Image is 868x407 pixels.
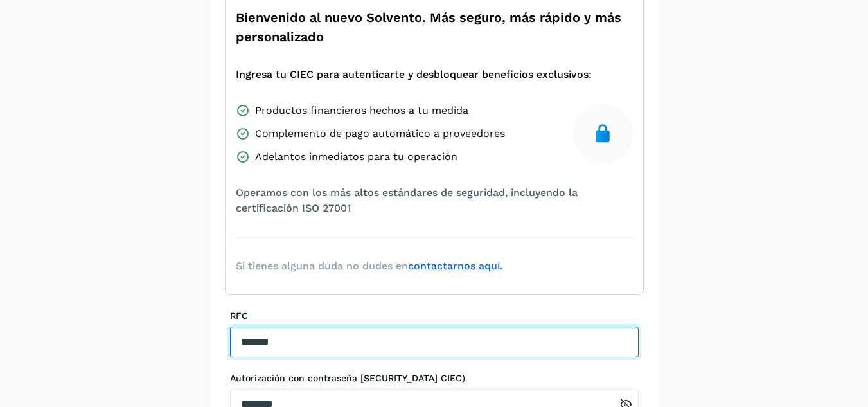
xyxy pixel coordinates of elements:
span: Productos financieros hechos a tu medida [255,103,468,118]
a: contactarnos aquí. [408,260,502,272]
span: Bienvenido al nuevo Solvento. Más seguro, más rápido y más personalizado [236,8,633,46]
span: Ingresa tu CIEC para autenticarte y desbloquear beneficios exclusivos: [236,67,592,82]
label: Autorización con contraseña [SECURITY_DATA] CIEC) [230,373,639,384]
span: Operamos con los más altos estándares de seguridad, incluyendo la certificación ISO 27001 [236,185,633,216]
span: Adelantos inmediatos para tu operación [255,149,457,165]
label: RFC [230,311,639,321]
span: Si tienes alguna duda no dudes en [236,258,502,274]
span: Complemento de pago automático a proveedores [255,126,505,141]
img: secure [592,123,613,144]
